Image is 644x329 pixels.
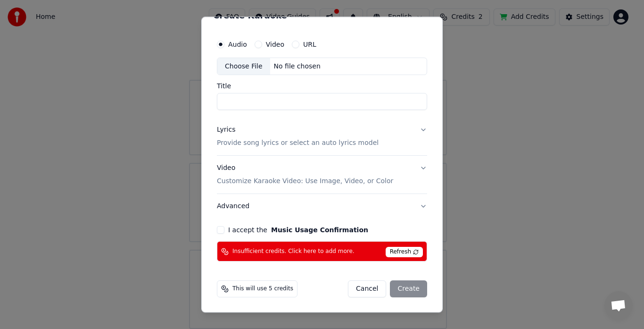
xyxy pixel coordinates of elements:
button: VideoCustomize Karaoke Video: Use Image, Video, or Color [217,156,427,194]
span: Insufficient credits. Click here to add more. [232,248,355,255]
label: URL [303,41,316,48]
button: I accept the [271,227,368,234]
span: Refresh [386,247,423,258]
button: Cancel [348,281,386,298]
span: This will use 5 credits [232,286,293,293]
button: Advanced [217,194,427,219]
div: Lyrics [217,126,235,135]
p: Customize Karaoke Video: Use Image, Video, or Color [217,177,393,186]
div: No file chosen [270,62,324,71]
button: LyricsProvide song lyrics or select an auto lyrics model [217,118,427,156]
label: Video [266,41,284,48]
label: I accept the [228,227,368,234]
label: Title [217,83,427,90]
div: Choose File [217,58,270,75]
p: Provide song lyrics or select an auto lyrics model [217,139,379,148]
h2: Create Karaoke [213,11,431,20]
label: Audio [228,41,247,48]
div: Video [217,164,393,186]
